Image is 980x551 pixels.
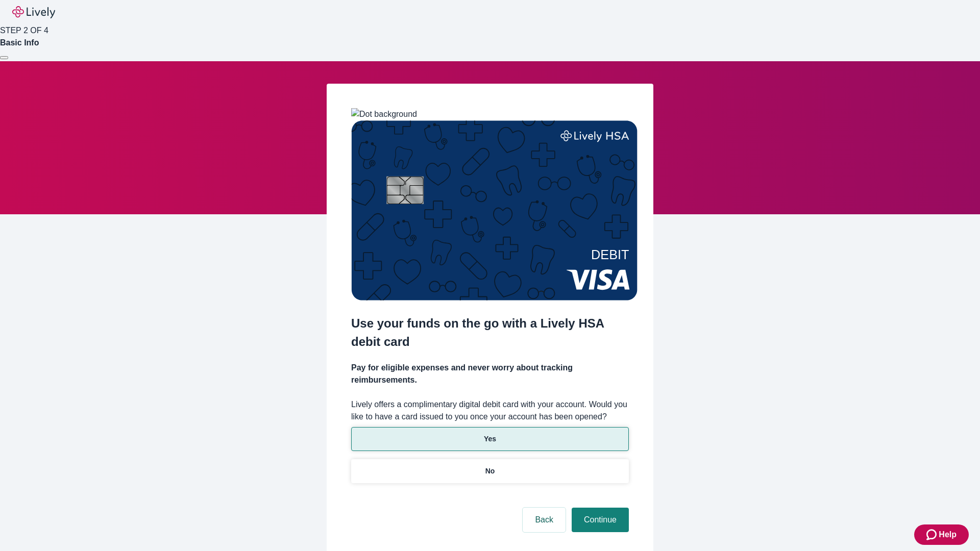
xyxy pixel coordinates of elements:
[351,398,629,423] label: Lively offers a complimentary digital debit card with your account. Would you like to have a card...
[351,459,629,483] button: No
[914,524,969,545] button: Zendesk support iconHelp
[926,529,939,541] svg: Zendesk support icon
[351,427,629,451] button: Yes
[351,362,629,386] h4: Pay for eligible expenses and never worry about tracking reimbursements.
[351,314,629,351] h2: Use your funds on the go with a Lively HSA debit card
[12,6,55,18] img: Lively
[484,434,496,444] p: Yes
[351,120,638,300] img: Debit card
[485,466,495,477] p: No
[351,108,417,120] img: Dot background
[939,529,957,541] span: Help
[572,508,629,532] button: Continue
[523,508,566,532] button: Back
